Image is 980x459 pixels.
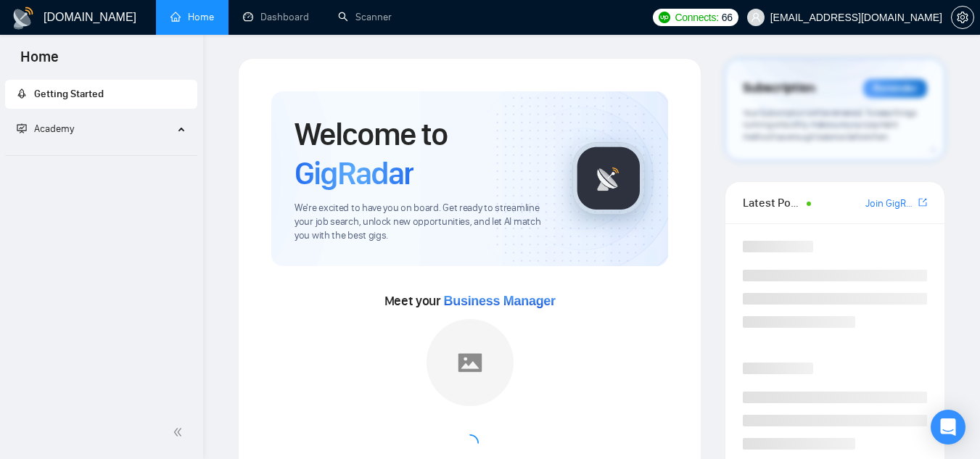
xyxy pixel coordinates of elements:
[952,12,973,23] span: setting
[17,88,27,99] span: rocket
[722,9,733,25] span: 66
[5,149,197,159] li: Academy Homepage
[931,410,965,444] div: Open Intercom Messenger
[34,123,74,135] span: Academy
[951,6,974,29] button: setting
[572,142,645,215] img: gigradar-logo.png
[675,9,718,25] span: Connects:
[12,7,35,30] img: logo
[384,293,556,309] span: Meet your
[5,80,197,109] li: Getting Started
[295,154,413,193] span: GigRadar
[659,12,670,23] img: upwork-logo.png
[338,11,392,23] a: searchScanner
[295,202,549,243] span: We're excited to have you on board. Get ready to streamline your job search, unlock new opportuni...
[458,431,482,455] span: loading
[34,88,104,100] span: Getting Started
[427,319,514,406] img: placeholder.png
[295,115,549,193] h1: Welcome to
[444,294,556,308] span: Business Manager
[17,123,74,135] span: Academy
[743,76,815,101] span: Subscription
[17,123,27,133] span: fund-projection-screen
[918,196,927,210] a: export
[865,196,915,212] a: Join GigRadar Slack Community
[173,425,187,439] span: double-left
[918,197,927,208] span: export
[9,46,70,77] span: Home
[863,79,927,98] div: Reminder
[751,12,761,22] span: user
[743,107,916,142] span: Your subscription will be renewed. To keep things running smoothly, make sure your payment method...
[743,194,802,212] span: Latest Posts from the GigRadar Community
[170,11,214,23] a: homeHome
[951,12,974,23] a: setting
[243,11,309,23] a: dashboardDashboard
